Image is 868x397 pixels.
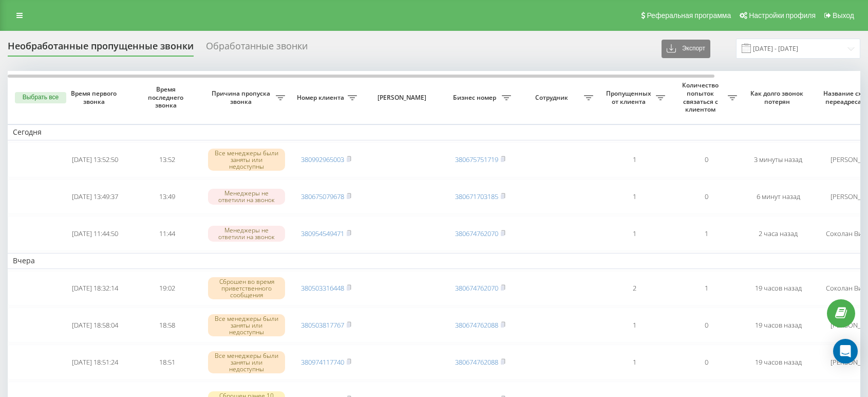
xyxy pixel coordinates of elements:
a: 380674762088 [455,320,498,330]
td: 6 минут назад [742,179,814,214]
td: 1 [598,142,670,177]
td: [DATE] 13:49:37 [59,179,131,214]
a: 380503817767 [301,320,344,330]
td: 2 часа назад [742,216,814,251]
td: 3 минуты назад [742,142,814,177]
div: Менеджеры не ответили на звонок [208,189,285,204]
td: 0 [670,179,742,214]
td: 1 [598,345,670,380]
td: [DATE] 18:32:14 [59,271,131,306]
div: Сброшен во время приветственного сообщения [208,277,285,300]
a: 380674762070 [455,229,498,238]
a: 380954549471 [301,229,344,238]
span: Реферальная программа [647,11,731,20]
td: 13:52 [131,142,203,177]
td: 19 часов назад [742,308,814,342]
span: Как долго звонок потерян [750,89,806,105]
span: Пропущенных от клиента [603,89,656,105]
span: Номер клиента [295,94,348,102]
button: Выбрать все [15,92,66,103]
td: 19:02 [131,271,203,306]
td: 18:51 [131,345,203,380]
button: Экспорт [662,40,710,58]
td: [DATE] 11:44:50 [59,216,131,251]
td: 0 [670,308,742,342]
div: Все менеджеры были заняты или недоступны [208,149,285,171]
td: 0 [670,142,742,177]
td: 1 [670,271,742,306]
td: 19 часов назад [742,345,814,380]
td: 1 [670,216,742,251]
a: 380675079678 [301,192,344,201]
td: 0 [670,345,742,380]
a: 380674762088 [455,357,498,367]
a: 380671703185 [455,192,498,201]
td: 2 [598,271,670,306]
div: Все менеджеры были заняты или недоступны [208,314,285,337]
td: 1 [598,308,670,342]
td: [DATE] 18:58:04 [59,308,131,342]
td: 18:58 [131,308,203,342]
td: [DATE] 18:51:24 [59,345,131,380]
span: Бизнес номер [449,94,502,102]
td: 13:49 [131,179,203,214]
td: [DATE] 13:52:50 [59,142,131,177]
div: Все менеджеры были заняты или недоступны [208,351,285,374]
td: 1 [598,216,670,251]
div: Обработанные звонки [206,41,308,57]
span: Сотрудник [521,94,584,102]
span: Настройки профиля [749,11,816,20]
a: 380674762070 [455,283,498,293]
div: Менеджеры не ответили на звонок [208,226,285,241]
span: Количество попыток связаться с клиентом [675,81,728,113]
span: [PERSON_NAME] [371,94,436,102]
span: Причина пропуска звонка [208,89,276,105]
a: 380974117740 [301,357,344,367]
div: Необработанные пропущенные звонки [8,41,194,57]
a: 380992965003 [301,155,344,164]
td: 1 [598,179,670,214]
div: Open Intercom Messenger [833,339,858,364]
a: 380675751719 [455,155,498,164]
span: Выход [833,11,854,20]
td: 19 часов назад [742,271,814,306]
span: Время первого звонка [67,89,123,105]
span: Время последнего звонка [139,85,195,110]
a: 380503316448 [301,283,344,293]
td: 11:44 [131,216,203,251]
